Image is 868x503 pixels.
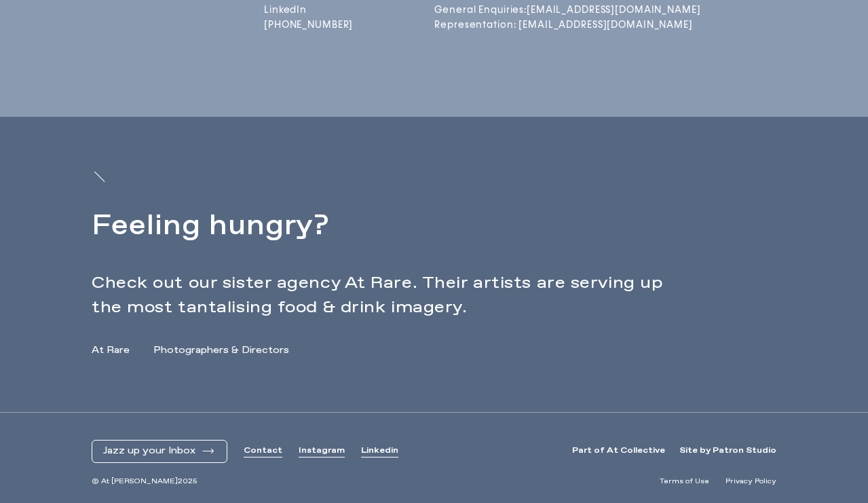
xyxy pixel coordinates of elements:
a: Site by Patron Studio [679,445,776,457]
a: Representation: [EMAIL_ADDRESS][DOMAIN_NAME] [434,19,542,31]
a: LinkedIn [264,4,353,16]
a: [PHONE_NUMBER] [264,19,353,31]
a: General Enquiries:[EMAIL_ADDRESS][DOMAIN_NAME] [434,4,542,16]
a: At Rare [92,343,130,358]
a: Terms of Use [660,477,709,487]
span: © At [PERSON_NAME] 2025 [92,477,197,487]
a: Photographers & Directors [153,343,289,358]
span: Jazz up your Inbox [103,445,195,457]
a: Contact [244,445,282,457]
h2: Feeling hungry? [92,206,674,247]
a: Privacy Policy [725,477,776,487]
a: Linkedin [361,445,398,457]
a: Part of At Collective [572,445,665,457]
p: Check out our sister agency At Rare. Their artists are serving up the most tantalising food & dri... [92,271,674,320]
a: Instagram [299,445,345,457]
button: Jazz up your Inbox [103,445,216,457]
